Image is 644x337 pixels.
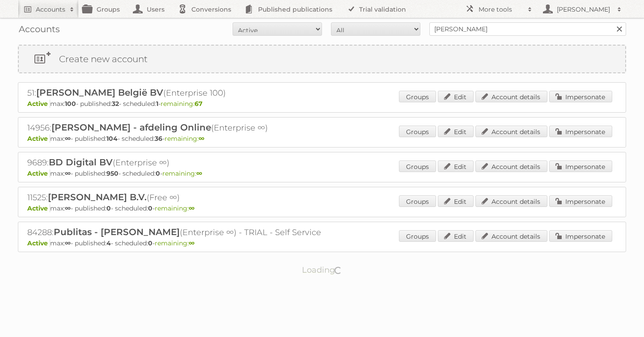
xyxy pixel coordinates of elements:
[65,135,71,143] strong: ∞
[27,169,617,177] p: max: - published: - scheduled: -
[549,91,612,102] a: Impersonate
[27,204,617,212] p: max: - published: - scheduled: -
[19,46,625,72] a: Create new account
[196,169,202,177] strong: ∞
[549,160,612,172] a: Impersonate
[27,135,50,143] span: Active
[112,100,119,108] strong: 32
[549,195,612,207] a: Impersonate
[148,239,153,247] strong: 0
[54,227,180,237] span: Publitas - [PERSON_NAME]
[438,91,474,102] a: Edit
[27,87,340,99] h2: 51: (Enterprise 100)
[161,100,203,108] span: remaining:
[165,135,204,143] span: remaining:
[27,192,340,203] h2: 11525: (Free ∞)
[399,91,436,102] a: Groups
[399,195,436,207] a: Groups
[106,204,111,212] strong: 0
[274,261,371,279] p: Loading
[27,135,617,143] p: max: - published: - scheduled: -
[27,122,340,134] h2: 14956: (Enterprise ∞)
[27,169,50,177] span: Active
[438,160,474,172] a: Edit
[549,126,612,137] a: Impersonate
[399,126,436,137] a: Groups
[27,239,50,247] span: Active
[555,5,613,14] h2: [PERSON_NAME]
[27,100,617,108] p: max: - published: - scheduled: -
[438,126,474,137] a: Edit
[27,157,340,168] h2: 9689: (Enterprise ∞)
[27,239,617,247] p: max: - published: - scheduled: -
[475,91,547,102] a: Account details
[475,230,547,242] a: Account details
[27,227,340,238] h2: 84288: (Enterprise ∞) - TRIAL - Self Service
[36,87,163,98] span: [PERSON_NAME] België BV
[106,135,118,143] strong: 104
[189,239,195,247] strong: ∞
[65,239,71,247] strong: ∞
[27,100,50,108] span: Active
[549,230,612,242] a: Impersonate
[155,135,162,143] strong: 36
[156,169,160,177] strong: 0
[475,160,547,172] a: Account details
[155,204,195,212] span: remaining:
[399,160,436,172] a: Groups
[189,204,195,212] strong: ∞
[65,100,76,108] strong: 100
[36,5,65,14] h2: Accounts
[195,100,203,108] strong: 67
[479,5,523,14] h2: More tools
[438,195,474,207] a: Edit
[475,195,547,207] a: Account details
[51,122,211,133] span: [PERSON_NAME] - afdeling Online
[475,126,547,137] a: Account details
[48,192,147,202] span: [PERSON_NAME] B.V.
[65,204,71,212] strong: ∞
[155,239,195,247] span: remaining:
[65,169,71,177] strong: ∞
[27,204,50,212] span: Active
[156,100,158,108] strong: 1
[162,169,202,177] span: remaining:
[199,135,204,143] strong: ∞
[399,230,436,242] a: Groups
[438,230,474,242] a: Edit
[49,157,113,168] span: BD Digital BV
[106,169,119,177] strong: 950
[106,239,111,247] strong: 4
[148,204,153,212] strong: 0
